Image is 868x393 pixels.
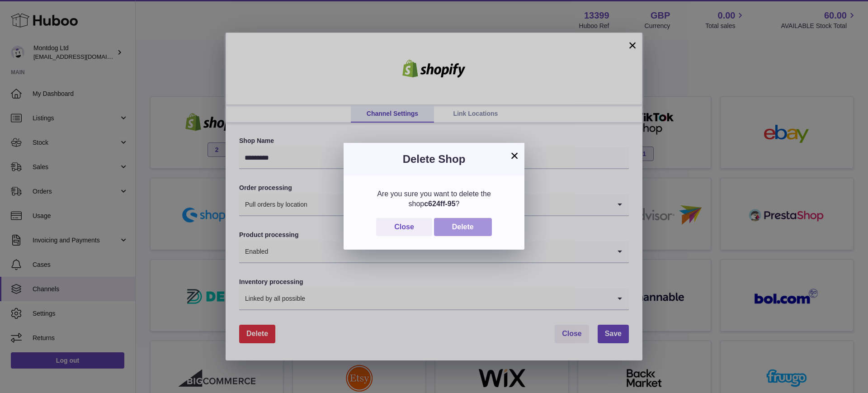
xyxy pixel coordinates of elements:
button: Close [376,218,432,237]
h3: Delete Shop [357,152,511,166]
div: Are you sure you want to delete the shop ? [357,189,511,208]
button: Delete [434,218,492,237]
button: × [509,150,520,161]
b: c624ff-95 [424,200,455,208]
